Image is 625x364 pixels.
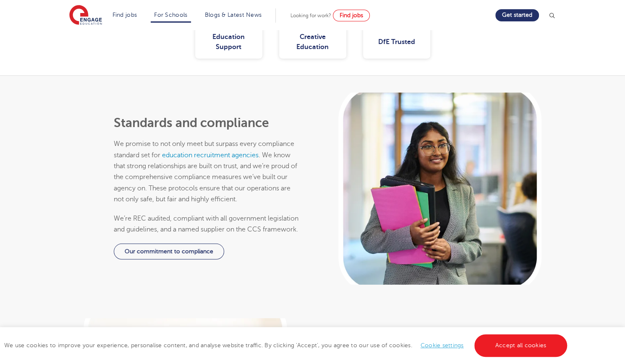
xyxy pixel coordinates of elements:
a: education recruitment agencies [162,151,259,159]
span: promise to not only meet but surpass every compliance standard set [114,140,294,159]
img: Engage Education [69,5,102,26]
a: For Schools [154,12,187,18]
a: Find jobs [333,10,370,21]
div: Education Support [202,32,256,52]
a: Find jobs [112,12,137,18]
span: We use cookies to improve your experience, personalise content, and analyse website traffic. By c... [4,342,569,348]
a: Cookie settings [421,342,464,348]
a: Blogs & Latest News [205,12,262,18]
a: Accept all cookies [474,334,567,357]
a: Get started [495,9,539,21]
span: Find jobs [340,12,363,18]
a: Our commitment to compliance [114,244,224,260]
p: We for . We know that strong relationships are built on trust, and we’re proud of the comprehensi... [114,138,301,205]
span: These protocols ensure that our operations are not only safe, but fair and highly efficient. [114,185,290,203]
div: DfE Trusted [370,32,424,52]
p: We’re REC audited, compliant with all government legislation and guidelines, and a named supplier... [114,213,301,235]
span: Looking for work? [290,13,331,18]
div: Creative Education [286,32,340,52]
h2: Standards and compliance [114,116,301,130]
